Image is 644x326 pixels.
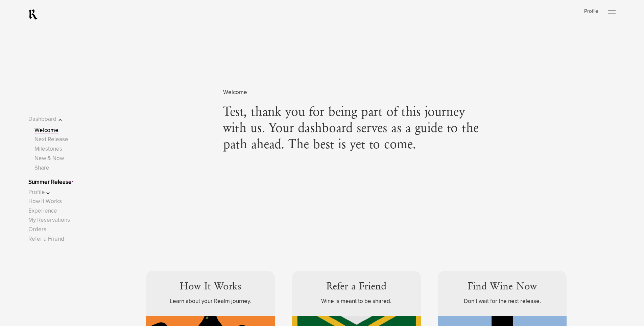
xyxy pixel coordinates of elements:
a: New & Now [34,156,64,161]
a: Experience [28,208,57,214]
div: Don’t wait for the next release. [448,297,556,306]
a: Milestones [34,146,62,152]
div: Learn about your Realm journey. [156,297,265,306]
button: Dashboard [28,115,71,124]
a: Next Release [34,137,68,143]
a: Summer Release [28,179,72,185]
a: Refer a Friend [28,236,64,242]
a: Welcome [34,128,58,133]
a: My Reservations [28,217,70,223]
a: Orders [28,227,46,233]
a: RealmCellars [28,9,38,20]
button: Profile [28,188,71,197]
a: Share [34,165,49,171]
a: Profile [584,9,598,14]
h3: How It Works [180,281,241,294]
a: How It Works [28,199,62,204]
span: Welcome [223,88,489,97]
h3: Find Wine Now [468,281,537,294]
h3: Refer a Friend [326,281,386,294]
div: Wine is meant to be shared. [302,297,411,306]
span: Test, thank you for being part of this journey with us. Your dashboard serves as a guide to the p... [223,105,489,153]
